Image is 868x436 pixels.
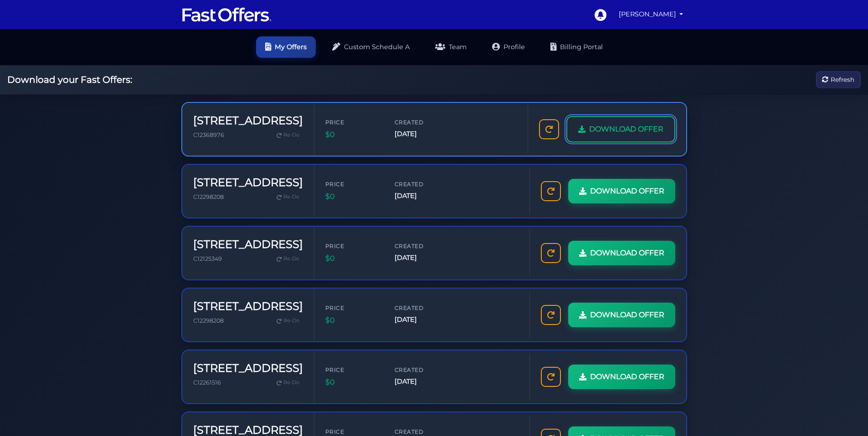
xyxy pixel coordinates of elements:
[325,427,380,436] span: Price
[283,379,299,387] span: Re-Do
[395,253,449,263] span: [DATE]
[395,376,449,387] span: [DATE]
[395,314,449,325] span: [DATE]
[395,242,449,250] span: Created
[615,5,687,23] a: [PERSON_NAME]
[395,304,449,312] span: Created
[193,362,303,375] h3: [STREET_ADDRESS]
[193,317,224,324] span: C12298208
[831,75,854,85] span: Refresh
[589,123,663,135] span: DOWNLOAD OFFER
[395,365,449,374] span: Created
[193,193,224,200] span: C12298208
[568,179,675,203] a: DOWNLOAD OFFER
[325,304,380,312] span: Price
[566,116,675,142] a: DOWNLOAD OFFER
[568,365,675,389] a: DOWNLOAD OFFER
[590,309,664,321] span: DOWNLOAD OFFER
[283,255,299,263] span: Re-Do
[568,303,675,327] a: DOWNLOAD OFFER
[541,36,612,58] a: Billing Portal
[283,317,299,325] span: Re-Do
[193,255,222,262] span: C12125349
[833,401,861,428] iframe: Customerly Messenger Launcher
[273,191,303,203] a: Re-Do
[590,371,664,383] span: DOWNLOAD OFFER
[395,118,449,127] span: Created
[395,180,449,188] span: Created
[325,253,380,264] span: $0
[273,315,303,327] a: Re-Do
[395,129,449,139] span: [DATE]
[816,71,861,88] button: Refresh
[325,180,380,188] span: Price
[568,241,675,265] a: DOWNLOAD OFFER
[395,191,449,201] span: [DATE]
[426,36,476,58] a: Team
[325,242,380,250] span: Price
[325,118,380,127] span: Price
[323,36,419,58] a: Custom Schedule A
[283,193,299,201] span: Re-Do
[325,314,380,326] span: $0
[193,132,224,138] span: C12368976
[325,365,380,374] span: Price
[7,74,132,85] h2: Download your Fast Offers:
[193,114,303,127] h3: [STREET_ADDRESS]
[273,129,303,141] a: Re-Do
[273,253,303,265] a: Re-Do
[325,376,380,388] span: $0
[193,238,303,251] h3: [STREET_ADDRESS]
[193,379,221,386] span: C12261516
[395,427,449,436] span: Created
[273,377,303,389] a: Re-Do
[325,129,380,141] span: $0
[256,36,316,58] a: My Offers
[325,191,380,203] span: $0
[193,176,303,189] h3: [STREET_ADDRESS]
[483,36,534,58] a: Profile
[193,300,303,313] h3: [STREET_ADDRESS]
[590,185,664,197] span: DOWNLOAD OFFER
[590,247,664,259] span: DOWNLOAD OFFER
[283,131,299,139] span: Re-Do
